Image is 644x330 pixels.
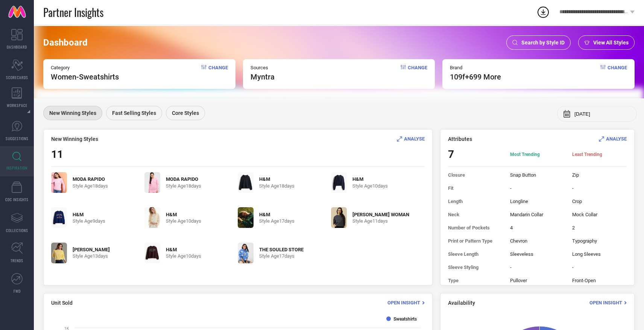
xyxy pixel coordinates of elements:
span: 4 [510,225,565,231]
span: THE SOULED STORE [259,247,304,252]
div: Analyse [397,135,425,142]
text: Sweatshirts [393,316,417,322]
span: Dashboard [43,37,88,48]
span: Change [208,65,228,81]
div: Open download list [536,5,550,19]
div: Analyse [599,135,627,142]
span: Pullover [510,278,565,283]
span: [PERSON_NAME] WOMAN [352,212,409,217]
span: Open Insight [387,300,420,306]
span: Typography [572,238,627,244]
span: Chevron [510,238,565,244]
img: yO3KemJd_37816aee87c0472392d874f3b24c2952.jpg [51,243,67,263]
img: Pj2KLIiU_a1532222978742fdbb800337cab7e2dd.jpg [331,172,347,193]
span: Style Age 11 days [352,218,409,224]
span: New Winning Styles [49,110,96,116]
img: QabRm3WO_36a2122d761b4ecfb50dde6dd0de7c2f.jpg [51,172,67,193]
span: Fit [448,185,503,191]
span: 109f +699 More [450,72,501,81]
img: bPHyh3GI_7cc7e69c9c9d4739b090108b27be3532.jpg [144,172,160,193]
span: Style Age 18 days [166,183,201,189]
span: Sources [251,65,275,70]
span: 11 [51,148,63,160]
span: Length [448,199,503,204]
span: Category [51,65,119,70]
span: H&M [259,176,295,182]
span: Least Trending [572,151,627,157]
img: HlaPvSiB_d10837b18d814c92a975899873496265.jpg [51,207,67,228]
span: Search by Style ID [521,40,565,46]
span: Sleeveless [510,251,565,257]
span: Fast Selling Styles [112,110,156,116]
span: 2 [572,225,627,231]
span: - [572,185,627,191]
span: Style Age 17 days [259,253,304,259]
span: View All Styles [593,40,629,46]
span: H&M [166,212,201,217]
img: n0d7LUJt_a30927fcddb948069d3f51e4a7ea97d8.jpg [238,172,254,193]
span: Closure [448,172,503,178]
span: DASHBOARD [7,44,27,50]
span: Longline [510,199,565,204]
img: KPGZmJZE_df0e7bdbf78a4fd6879e9f0f3512dacd.jpg [144,243,160,263]
span: Attributes [448,136,472,142]
span: ANALYSE [606,136,627,142]
span: Unit Sold [51,300,73,306]
span: Type [448,278,503,283]
span: H&M [259,212,295,217]
span: Sleeve Length [448,251,503,257]
span: Style Age 18 days [73,183,108,189]
span: Availability [448,300,475,306]
span: Mock Collar [572,212,627,217]
span: Style Age 10 days [352,183,388,189]
span: Change [408,65,427,81]
input: Select month [574,111,631,117]
span: CDC INSIGHTS [5,197,29,202]
span: Partner Insights [43,5,103,20]
span: [PERSON_NAME] [73,247,110,252]
span: - [572,264,627,270]
span: TRENDS [11,258,23,263]
span: Women-Sweatshirts [51,72,119,81]
span: Snap Button [510,172,565,178]
span: Mandarin Collar [510,212,565,217]
span: - [510,264,565,270]
span: Sleeve Styling [448,264,503,270]
span: H&M [73,212,105,217]
span: Neck [448,212,503,217]
span: Style Age 17 days [259,218,295,224]
span: 7 [448,148,503,160]
span: Zip [572,172,627,178]
span: Style Age 18 days [259,183,295,189]
span: Style Age 10 days [166,218,201,224]
span: ANALYSE [404,136,425,142]
span: myntra [251,72,275,81]
span: Number of Pockets [448,225,503,231]
span: Change [608,65,627,81]
span: - [510,185,565,191]
div: Open Insight [387,299,425,306]
span: SCORECARDS [6,75,28,80]
span: WORKSPACE [7,102,27,108]
span: New Winning Styles [51,136,98,142]
span: Style Age 9 days [73,218,105,224]
span: Brand [450,65,501,70]
img: w59fjTmN_4e7f884fdfb84db6b34cf6de75cbc738.jpg [238,207,254,228]
img: FDBzm99V_fe2b7e1b626246249d752f26b5ea8ba8.jpg [238,243,254,263]
span: Style Age 10 days [166,253,201,259]
span: H&M [166,247,201,252]
span: Core Styles [172,110,199,116]
img: uliPZYPq_b154d333957a4beaab54878e4bc2c756.jpg [144,207,160,228]
span: FWD [14,288,21,294]
span: INSPIRATION [6,165,27,171]
span: Long Sleeves [572,251,627,257]
span: MODA RAPIDO [166,176,201,182]
span: Open Insight [589,300,622,306]
span: Front-Open [572,278,627,283]
div: Open Insight [589,299,627,306]
span: SUGGESTIONS [6,136,29,141]
span: H&M [352,176,388,182]
span: Crop [572,199,627,204]
span: Style Age 13 days [73,253,110,259]
span: Most Trending [510,151,565,157]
